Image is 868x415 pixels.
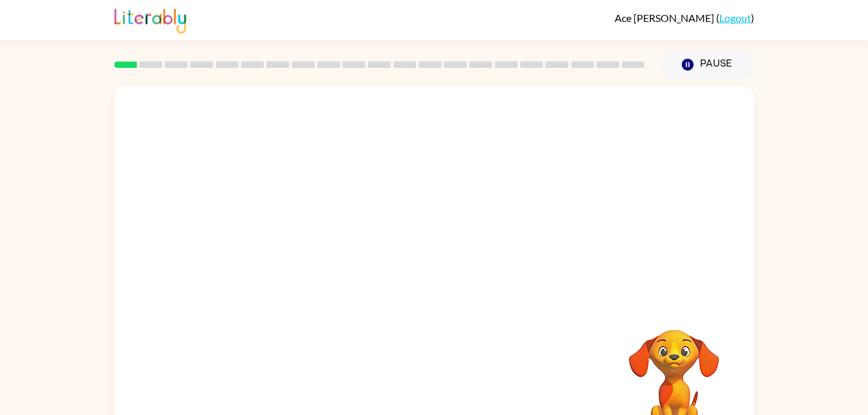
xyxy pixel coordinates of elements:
[114,5,186,34] img: Literably
[719,12,751,24] a: Logout
[615,12,716,24] span: Ace [PERSON_NAME]
[661,50,754,80] button: Pause
[615,12,754,24] div: ( )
